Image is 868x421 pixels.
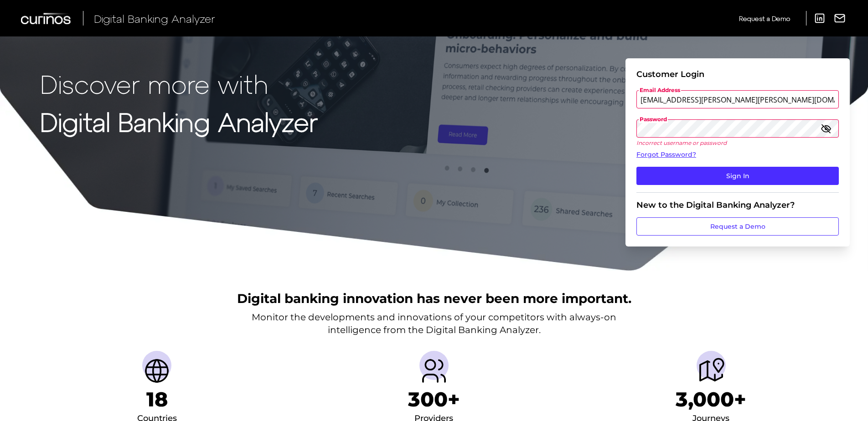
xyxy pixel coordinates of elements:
button: Sign In [636,167,839,185]
h2: Digital banking innovation has never been more important. [237,290,631,307]
span: Digital Banking Analyzer [94,12,215,25]
p: Monitor the developments and innovations of your competitors with always-on intelligence from the... [252,311,616,336]
a: Forgot Password? [636,150,839,159]
span: Email Address [639,87,681,94]
p: Discover more with [40,69,318,98]
div: New to the Digital Banking Analyzer? [636,200,839,210]
h1: 18 [146,387,168,411]
img: Curinos [21,13,72,24]
img: Countries [142,356,171,385]
h1: 3,000+ [676,387,746,411]
div: Customer Login [636,69,839,79]
a: Request a Demo [636,217,839,236]
span: Password [639,116,668,123]
img: Providers [419,356,449,385]
strong: Digital Banking Analyzer [40,106,318,137]
img: Journeys [697,356,726,385]
p: Incorrect username or password [636,139,839,146]
a: Request a Demo [739,11,790,26]
h1: 300+ [408,387,460,411]
span: Request a Demo [739,15,790,22]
